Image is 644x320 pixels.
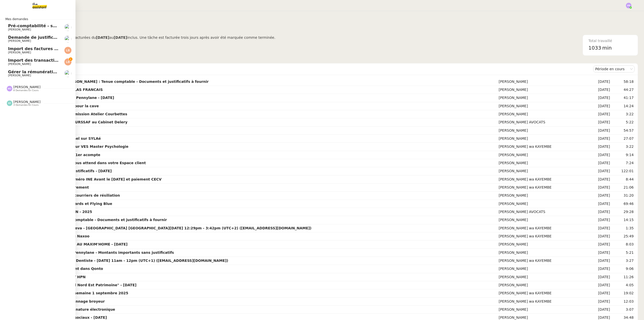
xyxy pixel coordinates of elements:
[25,64,593,74] div: Demandes
[7,100,12,106] img: svg
[588,200,611,208] td: [DATE]
[26,259,228,263] strong: Invitation mise à jouRdv Dentiste - [DATE] 11am - 12pm (UTC+1) ([EMAIL_ADDRESS][DOMAIN_NAME])
[498,200,588,208] td: [PERSON_NAME]
[8,28,31,31] span: [PERSON_NAME]
[26,234,90,238] strong: Raccordement au réseau Naxoo
[602,44,612,52] span: min
[26,251,174,255] strong: Demande VALOXY pour Pennylane - Montants importants sans justificatifs
[588,159,611,167] td: [DATE]
[64,47,71,54] img: svg
[588,240,611,248] td: [DATE]
[498,143,588,151] td: [PERSON_NAME] wa KAYEMBE
[26,161,146,165] strong: Un nouveau document vous attend dans votre Espace client
[26,283,136,287] strong: Envoi de factures "Grand Nord Est Patrimoine" - [DATE]
[26,267,103,271] strong: Vérifiez le remboursement dans Qonto
[13,100,41,104] span: [PERSON_NAME]
[611,306,635,314] td: 3:07
[611,249,635,257] td: 5:21
[8,51,31,54] span: [PERSON_NAME]
[26,226,311,230] strong: Invitation mise à jouGeneva - [GEOGRAPHIC_DATA] [GEOGRAPHIC_DATA][DATE] 12:29pm - 3:42pm (UTC+2) ...
[588,110,611,118] td: [DATE]
[26,120,128,124] strong: Transmettre documents URSSAF au Cabinet Delery
[611,86,635,94] td: 44:27
[611,102,635,110] td: 14:24
[588,38,632,44] div: Total travaillé
[8,35,108,40] span: Demande de justificatifs Pennylane - [DATE]
[588,249,611,257] td: [DATE]
[114,35,127,40] b: [DATE]
[611,167,635,175] td: 122:01
[611,200,635,208] td: 69:46
[8,39,31,43] span: [PERSON_NAME]
[611,208,635,216] td: 29:28
[8,58,87,63] span: Import des transaction CB - [DATE]
[611,240,635,248] td: 8:03
[588,184,611,192] td: [DATE]
[588,175,611,184] td: [DATE]
[498,240,588,248] td: [PERSON_NAME]
[611,184,635,192] td: 21:06
[498,306,588,314] td: [PERSON_NAME]
[588,151,611,159] td: [DATE]
[611,192,635,200] td: 31:20
[498,289,588,297] td: [PERSON_NAME] wa KAYEMBE
[611,298,635,306] td: 12:03
[611,281,635,289] td: 4:05
[498,184,588,192] td: [PERSON_NAME] wa KAYEMBE
[588,135,611,143] td: [DATE]
[611,118,635,126] td: 5:22
[611,216,635,224] td: 14:15
[611,224,635,232] td: 1:35
[498,208,588,216] td: [PERSON_NAME] AVOCATS
[26,218,167,222] strong: SCI GABRIELLE : Tenue comptable - Documents et justificatifs à fournir
[588,224,611,232] td: [DATE]
[588,118,611,126] td: [DATE]
[26,80,209,84] strong: [PERSON_NAME] & [PERSON_NAME] : Tenue comptable - Documents et justificatifs à fournir
[611,175,635,184] td: 8:44
[588,216,611,224] td: [DATE]
[588,127,611,135] td: [DATE]
[64,58,71,65] img: svg
[588,298,611,306] td: [DATE]
[588,306,611,314] td: [DATE]
[64,35,71,43] img: users%2FfjlNmCTkLiVoA3HQjY3GA5JXGxb2%2Favatar%2Fstarofservice_97480retdsc0392.png
[498,127,588,135] td: [PERSON_NAME]
[13,104,38,106] span: 3 demandes en cours
[8,23,88,28] span: Pré-comptabilité - septembre 2025
[498,118,588,126] td: [PERSON_NAME] AVOCATS
[8,62,31,66] span: [PERSON_NAME]
[588,45,601,51] span: 1033
[498,249,588,257] td: [PERSON_NAME]
[611,159,635,167] td: 7:24
[96,35,109,40] b: [DATE]
[498,232,588,240] td: [PERSON_NAME] wa KAYEMBE
[588,102,611,110] td: [DATE]
[498,167,588,175] td: [PERSON_NAME]
[611,265,635,273] td: 9:06
[2,17,31,22] span: Mes demandes
[611,94,635,102] td: 41:17
[26,145,129,149] strong: Contacter universités pour VES Master Psychologie
[588,232,611,240] td: [DATE]
[498,216,588,224] td: [PERSON_NAME]
[588,265,611,273] td: [DATE]
[8,69,94,74] span: Gérer la rémunération de fin de stage
[588,143,611,151] td: [DATE]
[498,94,588,102] td: [PERSON_NAME]
[611,110,635,118] td: 3:22
[498,257,588,265] td: [PERSON_NAME] wa KAYEMBE
[611,289,635,297] td: 19:02
[588,208,611,216] td: [DATE]
[498,110,588,118] td: [PERSON_NAME]
[588,281,611,289] td: [DATE]
[595,66,633,72] nz-select-item: Période en cours
[611,78,635,86] td: 58:18
[8,74,31,77] span: [PERSON_NAME]
[498,159,588,167] td: [PERSON_NAME]
[498,86,588,94] td: [PERSON_NAME]
[498,102,588,110] td: [PERSON_NAME]
[64,24,71,31] img: users%2FME7CwGhkVpexbSaUxoFyX6OhGQk2%2Favatar%2Fe146a5d2-1708-490f-af4b-78e736222863
[109,35,114,40] span: au
[498,298,588,306] td: [PERSON_NAME] wa KAYEMBE
[611,127,635,135] td: 54:57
